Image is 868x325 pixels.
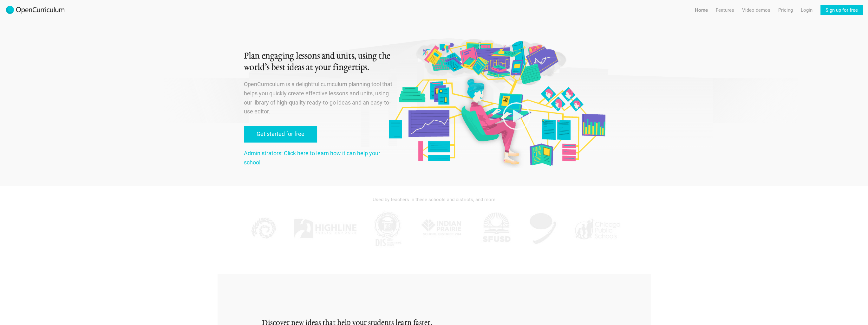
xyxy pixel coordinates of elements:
a: Login [801,5,813,15]
img: Highline.jpg [293,210,357,248]
div: Used by teachers in these schools and districts, and more [244,193,624,207]
a: Get started for free [244,126,317,143]
img: SFUSD.jpg [480,210,512,248]
h1: Plan engaging lessons and units, using the world’s best ideas at your fingertips. [244,51,394,73]
img: IPSD.jpg [418,210,466,248]
img: CPS.jpg [573,210,621,248]
a: Sign up for free [820,5,863,15]
a: Video demos [742,5,770,15]
img: 2017-logo-m.png [5,5,65,15]
img: AGK.jpg [527,210,559,248]
img: KPPCS.jpg [247,210,279,248]
img: DIS.jpg [372,210,403,248]
a: Home [695,5,708,15]
p: OpenCurriculum is a delightful curriculum planning tool that helps you quickly create effective l... [244,80,394,116]
a: Features [716,5,734,15]
img: Original illustration by Malisa Suchanya, Oakland, CA (malisasuchanya.com) [386,38,607,168]
a: Pricing [778,5,793,15]
a: Administrators: Click here to learn how it can help your school [244,150,380,166]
